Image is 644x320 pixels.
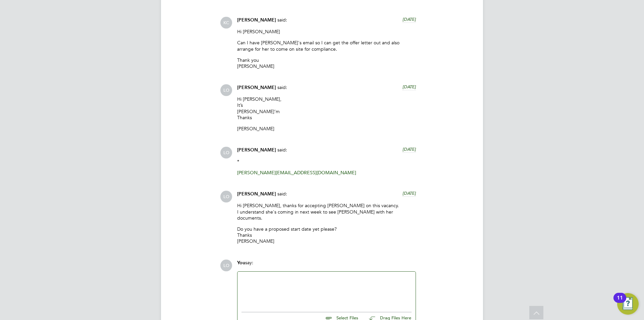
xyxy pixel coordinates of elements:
[617,298,623,307] div: 11
[237,147,276,153] span: [PERSON_NAME]
[277,84,287,90] span: said:
[402,146,416,152] span: [DATE]
[220,260,232,271] span: LO
[237,260,245,266] span: You
[402,190,416,196] span: [DATE]
[237,170,356,176] a: [PERSON_NAME][EMAIL_ADDRESS][DOMAIN_NAME]
[277,17,287,23] span: said:
[277,191,287,197] span: said:
[237,17,276,23] span: [PERSON_NAME]
[220,84,232,96] span: LO
[402,16,416,22] span: [DATE]
[237,40,416,52] p: Can I have [PERSON_NAME]'s email so I can get the offer letter out and also arrange for her to co...
[237,85,276,90] span: [PERSON_NAME]
[237,126,416,132] p: [PERSON_NAME]
[237,96,416,121] p: Hi [PERSON_NAME], It’s [PERSON_NAME]’m Thanks
[237,57,416,69] p: Thank you [PERSON_NAME]
[237,260,416,271] div: say:
[277,147,287,153] span: said:
[237,202,416,221] p: Hi [PERSON_NAME], thanks for accepting [PERSON_NAME] on this vacancy. I understand she's coming i...
[402,84,416,90] span: [DATE]
[617,293,639,315] button: Open Resource Center, 11 new notifications
[220,17,232,29] span: KC
[237,226,416,244] p: Do you have a proposed start date yet please? Thanks [PERSON_NAME]
[237,191,276,197] span: [PERSON_NAME]
[237,29,416,35] p: Hi [PERSON_NAME]
[220,191,232,202] span: LO
[220,147,232,158] span: LO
